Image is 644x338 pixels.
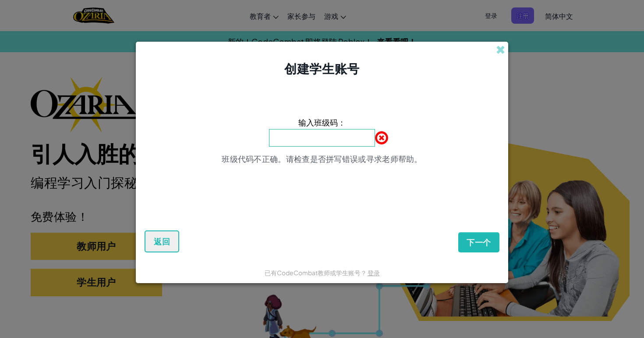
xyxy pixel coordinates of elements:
span: 下一个 [467,237,491,248]
span: 返回 [154,236,170,247]
span: 输入班级码： [298,116,346,129]
button: 下一个 [458,232,499,252]
p: 班级代码不正确。请检查是否拼写错误或寻求老师帮助。 [222,154,422,164]
span: 已有CodeCombat教师或学生账号？ [265,269,368,277]
button: 返回 [145,230,179,252]
a: 登录 [368,269,380,277]
span: 创建学生账号 [284,61,359,76]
